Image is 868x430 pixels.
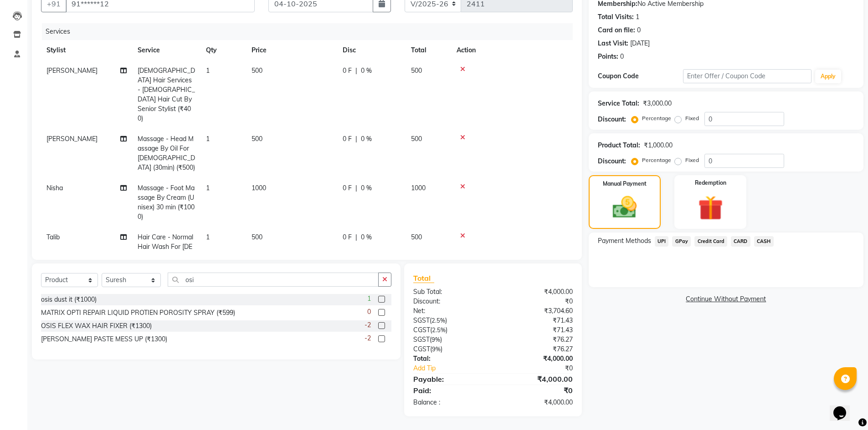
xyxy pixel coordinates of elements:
span: 1 [206,135,210,143]
th: Qty [200,40,246,61]
div: ₹76.27 [493,335,580,344]
span: SGST [413,316,430,324]
span: [PERSON_NAME] [46,66,98,75]
th: Total [406,40,451,61]
img: _gift.svg [690,192,731,223]
div: 0 [637,25,641,35]
label: Percentage [642,156,671,164]
span: 500 [252,66,262,75]
div: ₹71.43 [493,325,580,335]
div: Payable: [406,374,493,384]
div: ₹4,000.00 [493,287,580,297]
span: 0 % [361,134,372,144]
div: ₹1,000.00 [644,141,673,150]
span: 2.5% [432,326,446,334]
div: Last Visit: [598,39,628,48]
span: | [355,66,357,76]
a: Add Tip [406,364,507,373]
span: 1 [367,294,371,304]
span: | [355,183,357,193]
span: [PERSON_NAME] [46,135,98,143]
input: Enter Offer / Coupon Code [683,69,812,83]
th: Action [451,40,573,61]
div: osis dust it (₹1000) [41,295,97,304]
div: ₹0 [493,297,580,306]
div: 0 [620,52,624,61]
div: Service Total: [598,99,639,108]
span: | [355,134,357,144]
span: [DEMOGRAPHIC_DATA] Hair Services - [DEMOGRAPHIC_DATA] Hair Cut By Senior Stylist (₹400) [138,66,195,122]
span: 500 [411,233,422,241]
div: MATRIX OPTI REPAIR LIQUID PROTIEN POROSITY SPRAY (₹599) [41,308,235,318]
span: 0 F [343,183,352,193]
div: Discount: [406,297,493,306]
span: 1 [206,233,210,241]
span: Total [413,273,434,283]
span: 0 % [361,66,372,76]
span: Payment Methods [598,236,651,246]
a: Continue Without Payment [591,294,862,304]
span: 500 [411,66,422,75]
div: ₹0 [508,364,580,373]
div: [PERSON_NAME] PASTE MESS UP (₹1300) [41,334,167,344]
label: Redemption [695,179,726,187]
th: Stylist [41,40,132,61]
div: 1 [636,12,639,22]
div: Sub Total: [406,287,493,297]
div: Points: [598,52,618,61]
div: [DATE] [630,39,650,48]
span: 1000 [411,184,426,192]
th: Disc [337,40,406,61]
span: CASH [754,236,774,247]
label: Manual Payment [603,180,647,188]
div: Discount: [598,115,626,124]
span: Nisha [46,184,63,192]
span: Massage - Foot Massage By Cream (Unisex) 30 min (₹1000) [138,184,195,221]
div: ₹3,704.60 [493,306,580,316]
label: Fixed [685,114,699,122]
span: 9% [431,336,440,343]
span: 0 F [343,134,352,144]
div: ( ) [406,316,493,325]
span: 0 % [361,183,372,193]
input: Search or Scan [168,273,379,287]
span: 500 [411,135,422,143]
span: 500 [252,233,262,241]
div: Card on file: [598,25,635,35]
div: OSIS FLEX WAX HAIR FIXER (₹1300) [41,321,152,331]
span: 1 [206,66,210,75]
span: CARD [731,236,750,247]
img: _cash.svg [605,193,644,221]
div: Balance : [406,398,493,407]
div: Total Visits: [598,12,634,22]
span: CGST [413,326,430,334]
div: Net: [406,306,493,316]
div: ₹4,000.00 [493,354,580,364]
th: Price [246,40,337,61]
div: ₹3,000.00 [643,99,672,108]
div: ₹76.27 [493,344,580,354]
span: 500 [252,135,262,143]
button: Apply [815,70,841,83]
th: Service [132,40,200,61]
span: CGST [413,345,430,353]
span: -2 [365,334,371,343]
div: ( ) [406,335,493,344]
div: ₹4,000.00 [493,374,580,384]
div: Coupon Code [598,71,683,81]
span: | [355,233,357,242]
span: Talib [46,233,60,241]
span: SGST [413,335,430,344]
span: GPay [672,236,691,247]
span: Hair Care - Normal Hair Wash For [DEMOGRAPHIC_DATA] Medium Hair Length (₹500) [138,233,193,279]
div: ( ) [406,344,493,354]
div: ₹0 [493,385,580,396]
span: 1 [206,184,210,192]
span: 0 [367,307,371,317]
div: Discount: [598,157,626,166]
span: 0 F [343,233,352,242]
span: 0 F [343,66,352,76]
span: 9% [432,345,441,353]
div: Total: [406,354,493,364]
span: Credit Card [694,236,727,247]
